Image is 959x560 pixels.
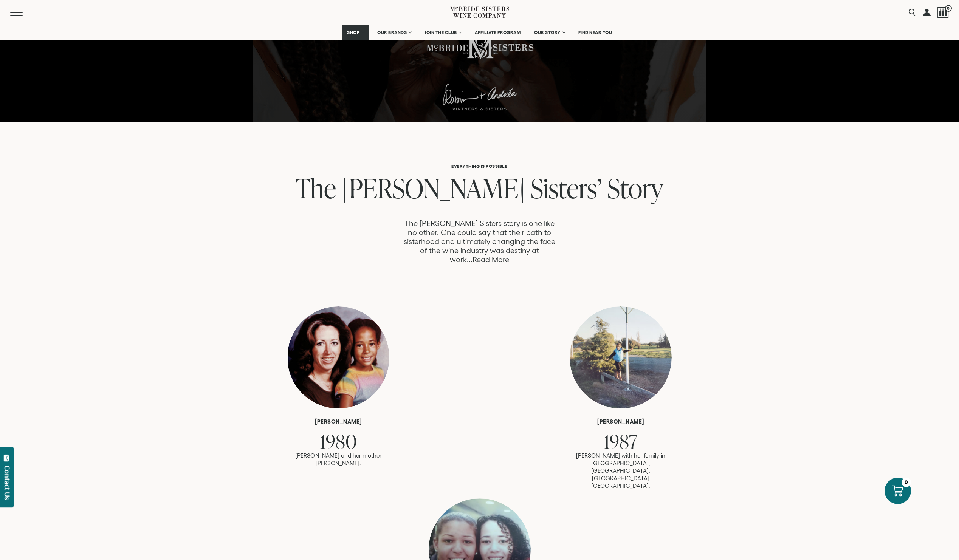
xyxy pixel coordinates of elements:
[534,30,561,35] span: OUR STORY
[320,428,357,454] span: 1980
[604,428,638,454] span: 1987
[347,30,360,35] span: SHOP
[945,5,952,12] span: 0
[902,478,911,487] div: 0
[342,170,525,206] span: [PERSON_NAME]
[564,452,677,490] p: [PERSON_NAME] with her family in [GEOGRAPHIC_DATA], [GEOGRAPHIC_DATA], [GEOGRAPHIC_DATA] [GEOGRAP...
[10,9,37,16] button: Mobile Menu Trigger
[470,25,526,40] a: AFFILIATE PROGRAM
[425,30,457,35] span: JOIN THE CLUB
[573,25,617,40] a: FIND NEAR YOU
[232,164,727,169] h6: Everything is Possible
[607,170,663,206] span: Story
[282,418,395,425] h6: [PERSON_NAME]
[342,25,369,40] a: SHOP
[578,30,612,35] span: FIND NEAR YOU
[282,452,395,467] p: [PERSON_NAME] and her mother [PERSON_NAME].
[377,30,407,35] span: OUR BRANDS
[3,466,11,500] div: Contact Us
[564,418,677,425] h6: [PERSON_NAME]
[372,25,416,40] a: OUR BRANDS
[529,25,570,40] a: OUR STORY
[420,25,466,40] a: JOIN THE CLUB
[401,219,558,264] p: The [PERSON_NAME] Sisters story is one like no other. One could say that their path to sisterhood...
[473,255,509,264] a: Read More
[296,170,336,206] span: The
[475,30,521,35] span: AFFILIATE PROGRAM
[531,170,602,206] span: Sisters’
